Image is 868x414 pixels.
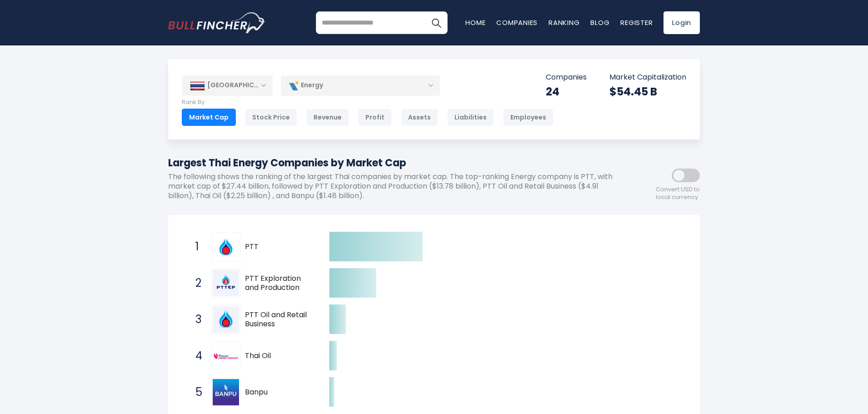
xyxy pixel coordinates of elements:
[245,351,314,361] span: Thai Oil
[465,18,485,27] a: Home
[656,186,700,201] span: Convert USD to local currency
[590,18,609,27] a: Blog
[245,310,314,329] span: PTT Oil and Retail Business
[609,73,686,82] p: Market Capitalization
[213,306,239,333] img: PTT Oil and Retail Business
[245,388,314,397] span: Banpu
[213,234,239,260] img: PTT
[245,274,314,293] span: PTT Exploration and Production
[182,75,273,95] div: [GEOGRAPHIC_DATA]
[401,109,438,126] div: Assets
[549,18,579,27] a: Ranking
[496,18,538,27] a: Companies
[620,18,653,27] a: Register
[168,172,618,200] p: The following shows the ranking of the largest Thai companies by market cap. The top-ranking Ener...
[168,12,266,33] img: bullfincher logo
[182,109,236,126] div: Market Cap
[245,109,297,126] div: Stock Price
[191,384,200,400] span: 5
[245,242,314,252] span: PTT
[191,239,200,254] span: 1
[663,11,700,34] a: Login
[609,85,686,99] div: $54.45 B
[281,75,440,96] div: Energy
[213,343,239,369] img: Thai Oil
[546,85,587,99] div: 24
[358,109,392,126] div: Profit
[447,109,494,126] div: Liabilities
[306,109,349,126] div: Revenue
[425,11,448,34] button: Search
[168,155,618,170] h1: Largest Thai Energy Companies by Market Cap
[213,270,239,296] img: PTT Exploration and Production
[503,109,554,126] div: Employees
[191,275,200,291] span: 2
[191,312,200,327] span: 3
[182,99,554,106] p: Rank By
[213,379,239,405] img: Banpu
[168,12,266,33] a: Go to homepage
[546,73,587,82] p: Companies
[191,348,200,364] span: 4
